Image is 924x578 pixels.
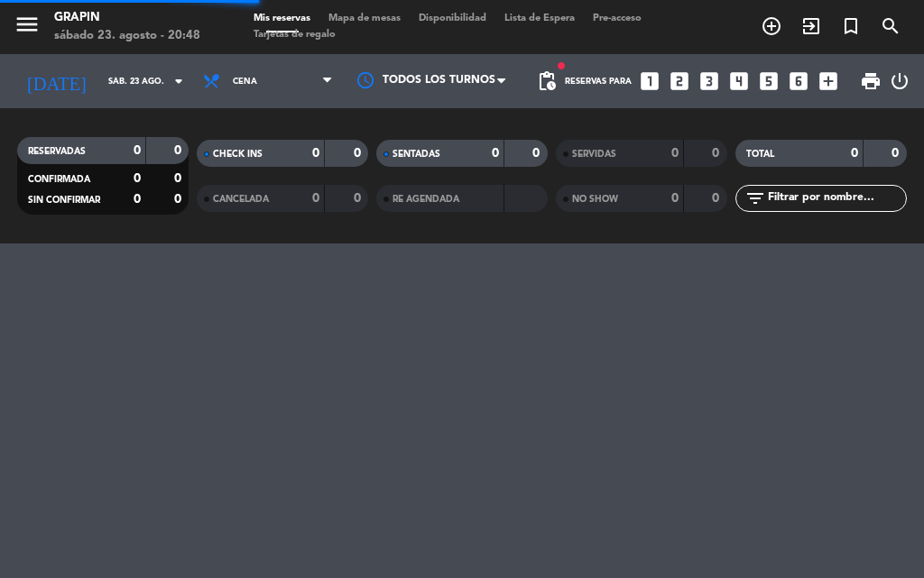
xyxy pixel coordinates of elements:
strong: 0 [712,192,723,205]
span: fiber_manual_record [556,60,567,71]
i: add_circle_outline [761,15,782,37]
i: power_settings_new [889,70,910,92]
i: filter_list [744,188,766,209]
span: CONFIRMADA [28,175,90,184]
button: menu [14,11,41,44]
i: turned_in_not [840,15,862,37]
span: TOTAL [746,150,774,159]
i: add_box [817,69,840,93]
i: looks_3 [698,69,721,93]
span: SERVIDAS [572,150,616,159]
i: looks_4 [727,69,751,93]
span: SENTADAS [393,150,440,159]
span: Tarjetas de regalo [245,30,345,40]
div: LOG OUT [889,54,910,108]
span: CANCELADA [213,195,269,204]
span: pending_actions [536,70,558,92]
strong: 0 [174,193,185,206]
strong: 0 [134,172,141,185]
strong: 0 [532,147,543,160]
strong: 0 [492,147,499,160]
i: arrow_drop_down [168,70,189,92]
strong: 0 [671,192,679,205]
strong: 0 [354,192,365,205]
span: Reservas para [565,77,632,87]
span: CHECK INS [213,150,263,159]
i: menu [14,11,41,38]
span: Disponibilidad [410,14,495,23]
span: RESERVADAS [28,147,86,156]
strong: 0 [134,144,141,157]
span: Lista de Espera [495,14,584,23]
div: sábado 23. agosto - 20:48 [54,27,200,45]
strong: 0 [851,147,858,160]
strong: 0 [892,147,902,160]
i: [DATE] [14,63,99,99]
strong: 0 [712,147,723,160]
span: Pre-acceso [584,14,651,23]
span: RE AGENDADA [393,195,459,204]
span: Mis reservas [245,14,319,23]
input: Filtrar por nombre... [766,188,906,208]
strong: 0 [312,147,319,160]
i: looks_two [668,69,691,93]
strong: 0 [671,147,679,160]
i: looks_5 [757,69,781,93]
span: NO SHOW [572,195,618,204]
span: Cena [233,77,257,87]
span: print [860,70,882,92]
div: GRAPIN [54,9,200,27]
i: looks_one [638,69,661,93]
i: looks_6 [787,69,810,93]
span: SIN CONFIRMAR [28,196,100,205]
i: exit_to_app [800,15,822,37]
strong: 0 [312,192,319,205]
strong: 0 [174,172,185,185]
strong: 0 [174,144,185,157]
span: Mapa de mesas [319,14,410,23]
strong: 0 [134,193,141,206]
strong: 0 [354,147,365,160]
i: search [880,15,901,37]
